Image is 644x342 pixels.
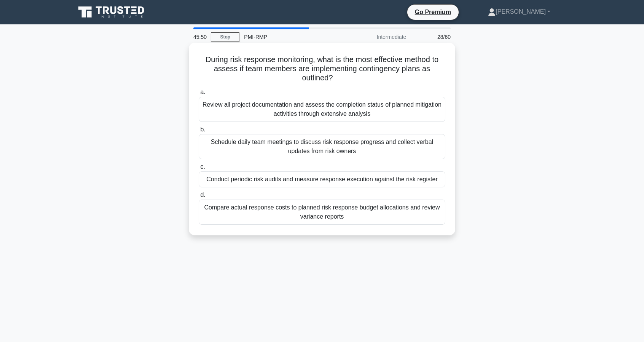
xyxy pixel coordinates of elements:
a: Stop [211,32,239,42]
div: Compare actual response costs to planned risk response budget allocations and review variance rep... [199,200,445,225]
div: Conduct periodic risk audits and measure response execution against the risk register [199,171,445,187]
div: 28/60 [411,29,455,45]
a: [PERSON_NAME] [470,4,569,19]
span: a. [200,89,205,95]
span: b. [200,126,205,133]
span: d. [200,192,205,198]
div: Intermediate [344,29,411,45]
div: 45:50 [189,29,211,45]
a: Go Premium [410,7,456,17]
span: c. [200,163,205,170]
h5: During risk response monitoring, what is the most effective method to assess if team members are ... [198,55,446,83]
div: PMI-RMP [239,29,344,45]
div: Schedule daily team meetings to discuss risk response progress and collect verbal updates from ri... [199,134,445,159]
div: Review all project documentation and assess the completion status of planned mitigation activitie... [199,97,445,122]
